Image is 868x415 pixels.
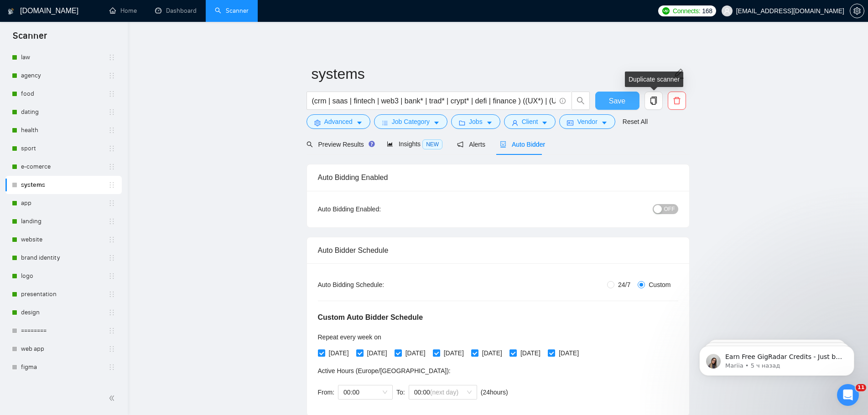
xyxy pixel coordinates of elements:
[318,333,381,341] span: Repeat every week on
[307,114,370,129] button: settingAdvancedcaret-down
[21,48,108,67] a: law
[21,194,108,212] a: app
[108,127,115,134] span: holder
[541,119,548,126] span: caret-down
[5,303,122,322] li: design
[108,72,115,79] span: holder
[668,97,686,105] span: delete
[5,176,122,194] li: systems
[21,303,108,322] a: design
[5,48,122,67] li: law
[314,119,321,126] span: setting
[109,394,118,403] span: double-left
[457,141,463,148] span: notification
[5,340,122,358] li: web app
[21,85,108,103] a: food
[625,72,683,87] div: Duplicate scanner
[686,327,868,390] iframe: Intercom notifications сообщение
[21,103,108,121] a: dating
[577,117,597,127] span: Vendor
[623,117,648,127] a: Reset All
[601,119,608,126] span: caret-down
[325,348,353,358] span: [DATE]
[108,327,115,334] span: holder
[387,141,393,147] span: area-chart
[21,67,108,85] a: agency
[572,97,589,105] span: search
[5,121,122,139] li: health
[555,348,582,358] span: [DATE]
[108,163,115,170] span: holder
[517,348,544,358] span: [DATE]
[500,141,506,148] span: robot
[850,7,864,15] a: setting
[8,4,14,19] img: logo
[595,92,639,110] button: Save
[108,181,115,189] span: holder
[307,141,372,148] span: Preview Results
[5,231,122,249] li: website
[382,119,388,126] span: bars
[5,103,122,121] li: dating
[469,117,483,127] span: Jobs
[5,212,122,231] li: landing
[108,309,115,316] span: holder
[312,95,556,107] input: Search Freelance Jobs...
[662,7,670,15] img: upwork-logo.png
[108,145,115,152] span: holder
[215,7,249,15] a: searchScanner
[343,385,387,399] span: 00:00
[392,117,430,127] span: Job Category
[108,291,115,298] span: holder
[724,8,730,14] span: user
[433,119,440,126] span: caret-down
[21,231,108,249] a: website
[387,140,442,148] span: Insights
[21,322,108,340] a: ========
[451,114,500,129] button: folderJobscaret-down
[318,389,335,396] span: From:
[500,141,545,148] span: Auto Bidder
[673,6,700,16] span: Connects:
[673,68,685,80] span: edit
[422,139,442,149] span: NEW
[108,54,115,61] span: holder
[318,312,423,323] h5: Custom Auto Bidder Schedule
[21,267,108,285] a: logo
[364,348,391,358] span: [DATE]
[21,376,108,395] a: designer
[108,272,115,280] span: holder
[318,280,438,290] div: Auto Bidding Schedule:
[108,254,115,261] span: holder
[5,85,122,103] li: food
[374,114,447,129] button: barsJob Categorycaret-down
[645,97,662,105] span: copy
[402,348,429,358] span: [DATE]
[609,95,625,107] span: Save
[668,92,686,110] button: delete
[5,267,122,285] li: logo
[356,119,363,126] span: caret-down
[108,108,115,116] span: holder
[457,141,485,148] span: Alerts
[5,139,122,158] li: sport
[414,385,472,399] span: 00:00
[324,117,353,127] span: Advanced
[560,98,566,104] span: info-circle
[318,367,451,374] span: Active Hours ( Europe/[GEOGRAPHIC_DATA] ):
[486,119,493,126] span: caret-down
[21,212,108,231] a: landing
[5,285,122,303] li: presentation
[440,348,468,358] span: [DATE]
[572,92,590,110] button: search
[21,176,108,194] a: systems
[318,164,678,190] div: Auto Bidding Enabled
[21,158,108,176] a: e-comerce
[108,364,115,371] span: holder
[567,119,573,126] span: idcard
[5,249,122,267] li: brand identity
[522,117,538,127] span: Client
